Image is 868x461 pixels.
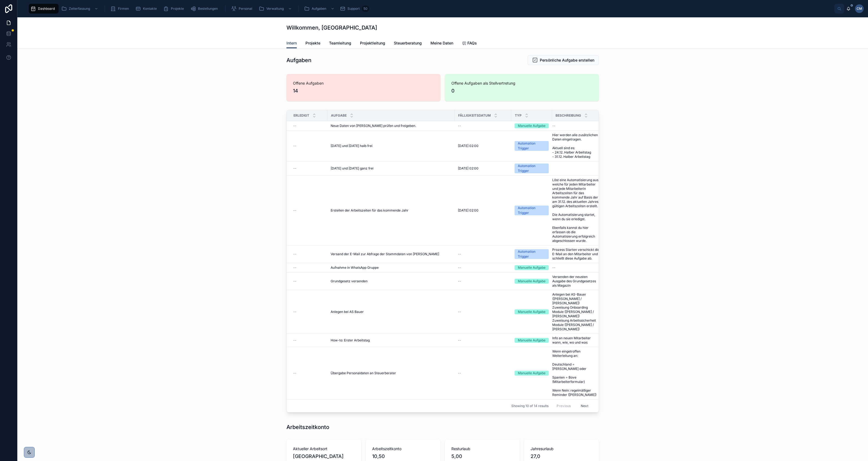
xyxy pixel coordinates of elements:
a: [DATE] und [DATE] halb frei [331,144,451,148]
span: Steuerberatung [394,40,422,46]
span: -- [293,124,296,128]
div: Automation Trigger [518,164,545,173]
div: Manuelle Aufgabe [518,338,545,343]
a: Manuelle Aufgabe [515,265,549,270]
span: Teamleitung [329,40,351,46]
a: -- [293,124,324,128]
a: [DATE] 02:00 [458,144,508,148]
a: Manuelle Aufgabe [515,123,549,128]
a: -- [293,279,324,283]
span: Projektleitung [360,40,385,46]
a: Verwaltung [257,4,295,14]
a: Dashboard [29,4,59,14]
a: -- [293,166,324,171]
span: -- [293,279,296,283]
span: Aufgaben [312,7,326,11]
a: Anlegen bei AS-Bauer ([PERSON_NAME] / [PERSON_NAME]) Zuweisung Onboarding Module ([PERSON_NAME] /... [552,292,599,331]
a: Löst eine Automatisierung aus, welche für jeden Mitarbeiter und jede Mitarbeiterin Arbeitszeiten ... [552,178,599,243]
span: -- [458,310,461,314]
a: Firmen [109,4,133,14]
a: Hier werden alle zusätzlichen Daten eingetragen. Aktuell sind es: - 24.12. Halber Arbeitstag - 31... [552,133,599,159]
span: Meine Daten [430,40,453,46]
a: Info an neuen Mitarbeiter wann, wie, wo und was [552,336,599,345]
a: Kontakte [134,4,161,14]
span: Dashboard [38,7,55,11]
a: -- [552,124,599,128]
a: Support50 [338,4,371,14]
a: -- [458,265,508,270]
a: Automation Trigger [515,164,549,173]
span: 10,50 [372,453,434,460]
span: Versand der E-Mail zur Abfrage der Stammdaten von [PERSON_NAME] [331,252,439,256]
div: 50 [362,5,369,12]
a: -- [293,338,324,342]
span: Wenn eingetroffen Weiterleitung an: Deutschland = [PERSON_NAME] oder Spanien = Bove (Mitarbeiterf... [552,349,599,397]
a: Intern [286,38,297,49]
span: -- [458,252,461,256]
span: Offene Aufgaben [293,81,434,86]
span: Fälligkeitsdatum [458,113,491,118]
button: Next [577,402,592,410]
span: FAQs [467,40,477,46]
a: Versenden der neusten Ausgabe des Grundgesetzes als Magazin [552,275,599,288]
a: -- [293,208,324,213]
a: -- [293,265,324,270]
h1: Arbeitszeitkonto [286,423,329,431]
span: Firmen [118,7,129,11]
span: -- [458,338,461,342]
a: Aufgaben [302,4,337,14]
a: Aufnahme in WhatsApp Gruppe [331,265,451,270]
span: Typ [515,113,522,118]
span: Bestellungen [198,7,218,11]
span: [GEOGRAPHIC_DATA] [293,453,355,460]
span: Anlegen bei AS Bauer [331,310,364,314]
span: -- [293,265,296,270]
a: [DATE] 02:00 [458,208,508,213]
a: -- [552,265,599,270]
a: Steuerberatung [394,38,422,49]
a: Versand der E-Mail zur Abfrage der Stammdaten von [PERSON_NAME] [331,252,451,256]
span: 14 [293,87,434,95]
a: Manuelle Aufgabe [515,371,549,376]
span: Grundgesetz versenden [331,279,368,283]
div: Manuelle Aufgabe [518,371,545,376]
span: [DATE] 02:00 [458,144,478,148]
span: Prozess Starten verschickt die E-Mail an den Mitarbeiter und schließt diese Aufgabe ab. [552,248,599,261]
span: Arbeitszeitkonto [372,446,434,452]
span: -- [552,265,556,270]
a: How-to: Erster Arbeitstag [331,338,451,342]
span: -- [293,310,296,314]
a: -- [293,371,324,375]
div: Automation Trigger [518,141,545,151]
a: -- [293,144,324,148]
span: -- [293,338,296,342]
span: 0 [451,87,592,95]
span: [DATE] 02:00 [458,166,478,171]
span: Übergabe Personaldaten an Steuerberater [331,371,396,375]
a: -- [458,310,508,314]
h1: Willkommen, [GEOGRAPHIC_DATA] [286,24,377,31]
span: -- [293,371,296,375]
a: Erstellen der Arbeitszeiten für das kommende Jahr [331,208,451,213]
span: Projekte [305,40,320,46]
span: CM [857,7,862,11]
a: [DATE] 02:00 [458,166,508,171]
a: Projekte [305,38,320,49]
span: -- [458,265,461,270]
a: -- [458,338,508,342]
a: Manuelle Aufgabe [515,279,549,284]
span: Aktueller Arbeitsort [293,446,355,452]
span: Jahresurlaub [531,446,592,452]
span: Personal [239,7,252,11]
span: Intern [286,40,297,46]
a: -- [458,371,508,375]
span: Verwaltung [266,7,284,11]
a: Automation Trigger [515,249,549,259]
a: Automation Trigger [515,206,549,215]
div: Automation Trigger [518,249,545,259]
a: Projekte [162,4,188,14]
span: Showing 10 of 14 results [511,404,548,408]
a: FAQs [462,38,477,49]
a: -- [458,279,508,283]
